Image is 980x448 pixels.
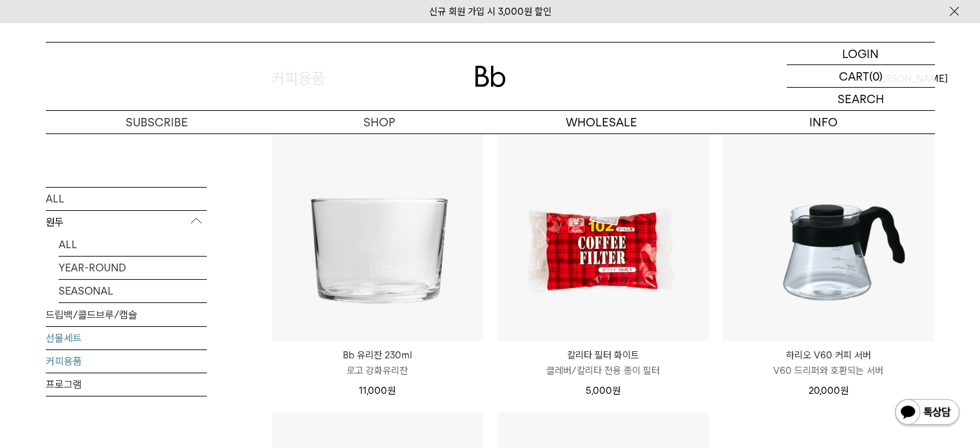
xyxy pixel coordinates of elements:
span: 원 [387,385,396,396]
a: SUBSCRIBE [46,111,268,133]
a: CART (0) [787,65,935,88]
img: Bb 유리잔 230ml [272,130,483,341]
a: SHOP [268,111,490,133]
p: 원두 [46,211,207,234]
a: 드립백/콜드브루/캡슐 [46,304,207,326]
a: 프로그램 [46,373,207,396]
span: 원 [840,385,849,396]
a: 하리오 V60 커피 서버 V60 드리퍼와 호환되는 서버 [723,347,934,378]
p: CART [839,65,869,87]
a: Bb 유리잔 230ml 로고 강화유리잔 [272,347,483,378]
a: 커피용품 [46,350,207,373]
p: V60 드리퍼와 호환되는 서버 [723,363,934,378]
span: 원 [612,385,620,396]
a: YEAR-ROUND [59,257,207,279]
img: 카카오톡 채널 1:1 채팅 버튼 [894,398,961,429]
p: 칼리타 필터 화이트 [497,347,709,363]
p: Bb 유리잔 230ml [272,347,483,363]
a: ALL [46,188,207,210]
a: 선물세트 [46,327,207,349]
p: 로고 강화유리잔 [272,363,483,378]
span: 11,000 [359,385,396,396]
span: 5,000 [586,385,620,396]
p: 클레버/칼리타 전용 종이 필터 [497,363,709,378]
img: 하리오 V60 커피 서버 [723,130,934,341]
a: SEASONAL [59,280,207,302]
a: 신규 회원 가입 시 3,000원 할인 [429,6,552,17]
p: WHOLESALE [490,111,713,133]
p: SEARCH [838,88,884,110]
p: (0) [869,65,883,87]
img: 칼리타 필터 화이트 [497,130,709,341]
span: 20,000 [809,385,849,396]
p: 하리오 V60 커피 서버 [723,347,934,363]
p: LOGIN [842,43,879,64]
a: LOGIN [787,43,935,65]
a: ALL [59,233,207,256]
p: INFO [713,111,935,133]
a: 칼리타 필터 화이트 클레버/칼리타 전용 종이 필터 [497,347,709,378]
img: 로고 [475,66,506,87]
